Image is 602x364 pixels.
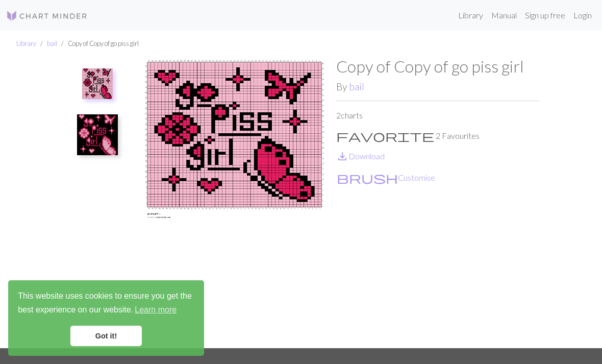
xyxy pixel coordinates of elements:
p: 2 charts [336,109,540,122]
a: DownloadDownload [336,151,385,161]
span: favorite [336,129,434,143]
li: Copy of Copy of go piss girl [57,39,139,48]
img: Logo [6,10,88,22]
i: Download [336,150,348,162]
h2: By [336,81,540,92]
a: Sign up free [521,5,569,26]
i: Favourite [336,130,434,142]
img: go piss girl [133,57,336,348]
a: dismiss cookie message [70,326,142,346]
a: bail [47,39,57,47]
a: bail [349,81,364,92]
a: Login [569,5,596,26]
img: Copy of go piss girl [77,114,118,155]
a: Manual [487,5,521,26]
h1: Copy of Copy of go piss girl [336,57,540,76]
div: cookieconsent [8,280,204,356]
a: Library [454,5,487,26]
img: go piss girl [82,68,113,99]
span: brush [337,171,398,185]
p: 2 Favourites [336,130,540,142]
a: learn more about cookies [133,302,178,318]
span: save_alt [336,149,348,163]
a: Library [16,39,36,47]
span: This website uses cookies to ensure you get the best experience on our website. [18,290,194,318]
i: Customise [337,172,398,184]
button: CustomiseCustomise [336,171,436,184]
